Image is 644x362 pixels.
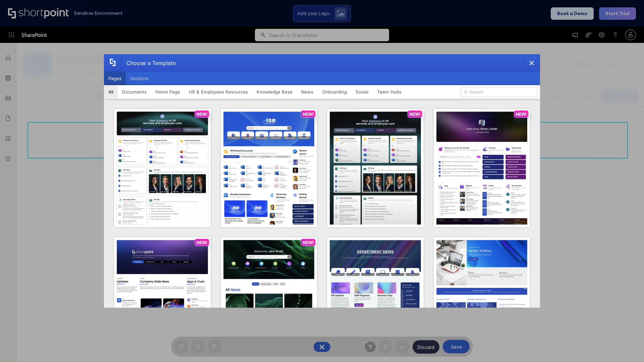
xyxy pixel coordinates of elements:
button: Social [351,85,373,99]
button: Onboarding [318,85,351,99]
button: News [297,85,318,99]
button: Sections [126,72,153,85]
div: Choose a Template [121,55,176,71]
input: Search [461,87,537,97]
p: NEW! [516,112,527,117]
button: All [104,85,118,99]
button: HR & Employees Resources [184,85,252,99]
button: Documents [118,85,151,99]
p: NEW! [197,112,207,117]
button: Home Page [151,85,184,99]
button: Knowledge Base [252,85,297,99]
button: Team Hubs [373,85,406,99]
p: NEW! [303,112,314,117]
p: NEW! [410,112,420,117]
iframe: Chat Widget [523,284,644,362]
button: Pages [104,72,126,85]
p: NEW! [303,240,314,245]
div: template selector [104,54,540,308]
p: NEW! [197,240,207,245]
